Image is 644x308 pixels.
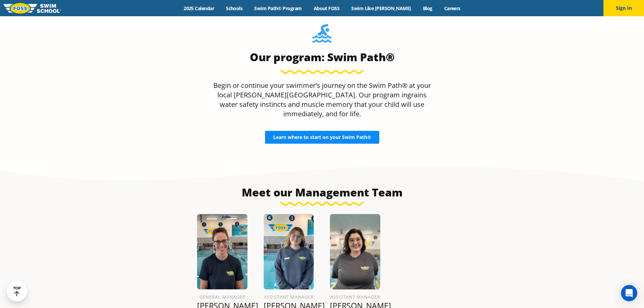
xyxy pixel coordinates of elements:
div: TOP [13,286,21,297]
h6: Assistant Manager [264,293,314,301]
span: Learn where to start on your Swim Path® [273,135,371,140]
span: at your local [PERSON_NAME][GEOGRAPHIC_DATA]. Our program ingrains water safety instincts and mus... [217,81,431,118]
h6: Assistant Manager [330,293,380,301]
img: Leann-Greuel.png [197,214,247,289]
img: FOSS Swim School Logo [3,3,61,14]
a: Careers [438,5,466,11]
img: Morgan-Kasten.png [330,214,380,289]
a: About FOSS [308,5,345,11]
a: Learn where to start on your Swim Path® [265,131,379,144]
h6: General Manager [197,293,247,301]
a: Schools [220,5,248,11]
a: Blog [417,5,438,11]
img: Foss-Location-Swimming-Pool-Person.svg [312,24,332,47]
img: Madysen-Miller.png [264,214,314,289]
a: Swim Path® Program [248,5,308,11]
div: Open Intercom Messenger [621,285,637,301]
a: Swim Like [PERSON_NAME] [345,5,417,11]
a: 2025 Calendar [178,5,220,11]
h3: Our program: Swim Path® [210,50,434,64]
span: Begin or continue your swimmer’s journey on the Swim Path® [213,81,408,90]
h3: Meet our Management Team [163,186,482,199]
